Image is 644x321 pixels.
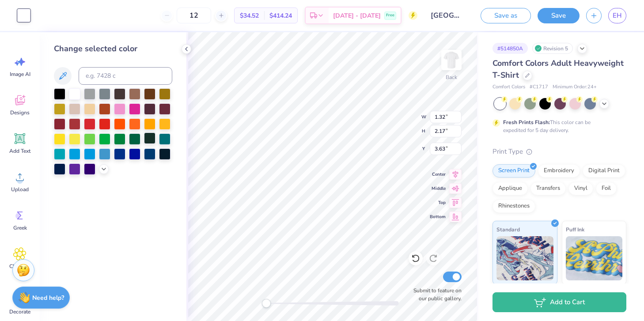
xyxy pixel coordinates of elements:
div: Transfers [530,182,566,195]
div: Back [446,73,457,81]
span: Standard [496,225,520,234]
span: Bottom [430,213,446,220]
span: Puff Ink [566,225,584,234]
button: Add to Cart [492,292,626,312]
span: Designs [10,109,30,116]
span: Upload [11,186,29,193]
div: Revision 5 [532,43,573,54]
button: Save as [481,8,531,23]
input: e.g. 7428 c [79,67,172,85]
div: This color can be expedited for 5 day delivery. [503,118,612,134]
a: EH [608,8,626,23]
strong: Need help? [32,294,64,302]
img: Standard [496,236,553,280]
span: Top [430,199,446,206]
div: Rhinestones [492,200,535,213]
img: Back [443,51,460,69]
div: Print Type [492,147,626,157]
span: EH [613,11,622,21]
span: # C1717 [530,83,548,91]
div: Embroidery [538,164,580,177]
span: [DATE] - [DATE] [333,11,381,20]
div: Digital Print [583,164,625,177]
div: Accessibility label [262,299,271,308]
label: Submit to feature on our public gallery. [409,287,462,302]
div: # 514850A [492,43,528,54]
span: Greek [13,224,27,231]
div: Foil [596,182,617,195]
input: Untitled Design [424,7,467,24]
span: $34.52 [240,11,259,20]
div: Applique [492,182,528,195]
span: Clipart & logos [5,263,34,277]
div: Screen Print [492,164,535,177]
span: Free [386,12,394,19]
span: Comfort Colors Adult Heavyweight T-Shirt [492,58,624,80]
span: Middle [430,185,446,192]
span: Comfort Colors [492,83,525,91]
button: Save [538,8,580,23]
span: Add Text [9,147,30,155]
span: $414.24 [269,11,292,20]
img: Puff Ink [566,236,623,280]
span: Minimum Order: 24 + [553,83,597,91]
div: Change selected color [54,43,172,55]
strong: Fresh Prints Flash: [503,119,550,126]
span: Center [430,171,446,178]
div: Vinyl [568,182,593,195]
input: – – [177,8,211,23]
span: Decorate [9,308,30,315]
span: Image AI [10,71,30,78]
